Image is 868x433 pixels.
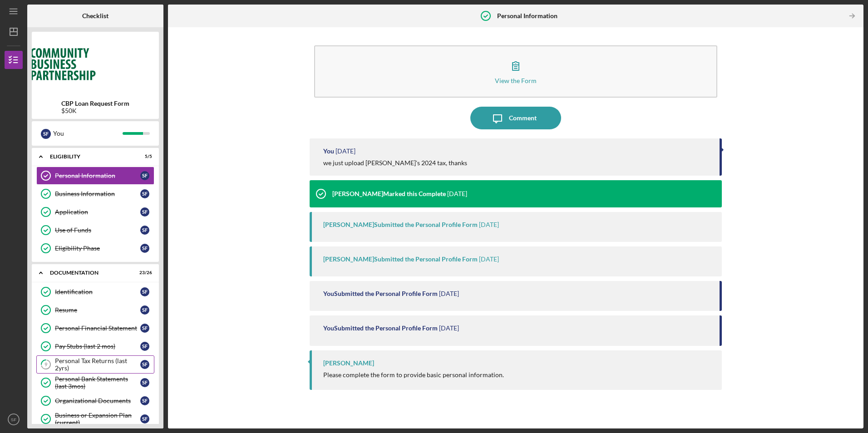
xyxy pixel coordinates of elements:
[439,325,459,332] time: 2025-05-27 20:15
[479,256,499,263] time: 2025-05-28 18:10
[140,189,149,198] div: S F
[5,410,23,428] button: SF
[140,287,149,296] div: S F
[323,256,478,263] div: [PERSON_NAME] Submitted the Personal Profile Form
[323,159,467,167] div: we just upload [PERSON_NAME]'s 2024 tax, thanks
[55,375,140,390] div: Personal Bank Statements (last 3mos)
[36,337,154,355] a: Pay Stubs (last 2 mos)SF
[55,306,140,314] div: Resume
[55,397,140,404] div: Organizational Documents
[55,288,140,295] div: Identification
[140,207,149,216] div: S F
[36,167,154,185] a: Personal InformationSF
[140,324,149,333] div: S F
[32,36,159,91] img: Product logo
[61,100,129,107] b: CBP Loan Request Form
[82,12,108,20] b: Checklist
[323,325,438,332] div: You Submitted the Personal Profile Form
[470,107,561,129] button: Comment
[55,226,140,234] div: Use of Funds
[36,221,154,239] a: Use of FundsSF
[36,374,154,392] a: Personal Bank Statements (last 3mos)SF
[140,396,149,405] div: S F
[36,283,154,301] a: IdentificationSF
[53,126,123,141] div: You
[36,239,154,257] a: Eligibility PhaseSF
[323,148,334,155] div: You
[41,129,51,139] div: S F
[314,45,717,98] button: View the Form
[323,290,438,297] div: You Submitted the Personal Profile Form
[50,270,129,276] div: Documentation
[11,417,16,422] text: SF
[36,410,154,428] a: Business or Expansion Plan (current)SF
[332,190,446,197] div: [PERSON_NAME] Marked this Complete
[55,325,140,332] div: Personal Financial Statement
[50,154,129,159] div: Eligibility
[36,203,154,221] a: ApplicationSF
[36,301,154,319] a: ResumeSF
[497,12,557,20] b: Personal Information
[335,148,355,155] time: 2025-08-26 15:47
[55,208,140,216] div: Application
[136,270,152,276] div: 23 / 26
[55,412,140,426] div: Business or Expansion Plan (current)
[140,414,149,423] div: S F
[36,319,154,337] a: Personal Financial StatementSF
[140,171,149,180] div: S F
[55,357,140,372] div: Personal Tax Returns (last 2yrs)
[447,190,467,197] time: 2025-05-28 18:10
[136,154,152,159] div: 5 / 5
[323,359,374,367] div: [PERSON_NAME]
[55,172,140,179] div: Personal Information
[323,221,478,228] div: [PERSON_NAME] Submitted the Personal Profile Form
[61,107,129,114] div: $50K
[36,355,154,374] a: 9Personal Tax Returns (last 2yrs)SF
[140,378,149,387] div: S F
[495,77,537,84] div: View the Form
[479,221,499,228] time: 2025-05-28 18:10
[140,360,149,369] div: S F
[509,107,537,129] div: Comment
[439,290,459,297] time: 2025-05-27 20:20
[55,343,140,350] div: Pay Stubs (last 2 mos)
[140,342,149,351] div: S F
[44,362,48,368] tspan: 9
[323,371,504,379] div: Please complete the form to provide basic personal information.
[36,185,154,203] a: Business InformationSF
[36,392,154,410] a: Organizational DocumentsSF
[140,305,149,315] div: S F
[55,245,140,252] div: Eligibility Phase
[140,244,149,253] div: S F
[55,190,140,197] div: Business Information
[140,226,149,235] div: S F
